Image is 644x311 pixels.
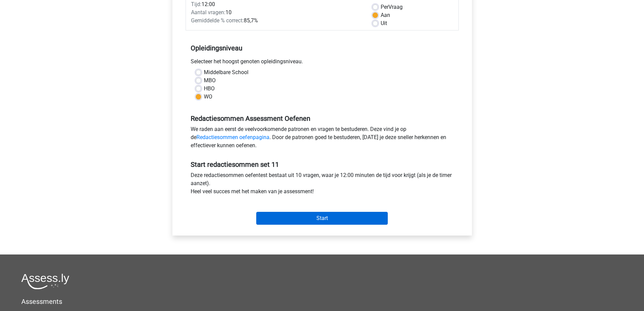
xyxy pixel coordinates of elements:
div: Deze redactiesommen oefentest bestaat uit 10 vragen, waar je 12:00 minuten de tijd voor krijgt (a... [186,171,459,198]
label: Vraag [381,3,403,11]
a: Redactiesommen oefenpagina [196,134,269,140]
label: MBO [204,76,216,85]
span: Per [381,4,388,10]
div: 12:00 [186,0,367,8]
h5: Start redactiesommen set 11 [191,160,454,169]
label: HBO [204,85,215,93]
label: Aan [381,11,390,19]
div: We raden aan eerst de veelvoorkomende patronen en vragen te bestuderen. Deze vind je op de . Door... [186,125,459,152]
h5: Opleidingsniveau [191,41,454,55]
input: Start [256,212,388,225]
div: Selecteer het hoogst genoten opleidingsniveau. [186,58,459,68]
h5: Redactiesommen Assessment Oefenen [191,114,454,123]
span: Aantal vragen: [191,9,225,16]
span: Gemiddelde % correct: [191,17,244,24]
div: 85,7% [186,17,367,25]
img: Assessly logo [21,273,69,289]
span: Tijd: [191,1,201,7]
label: Uit [381,19,387,27]
label: Middelbare School [204,68,248,76]
h5: Assessments [21,297,623,306]
label: WO [204,93,212,101]
div: 10 [186,8,367,17]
